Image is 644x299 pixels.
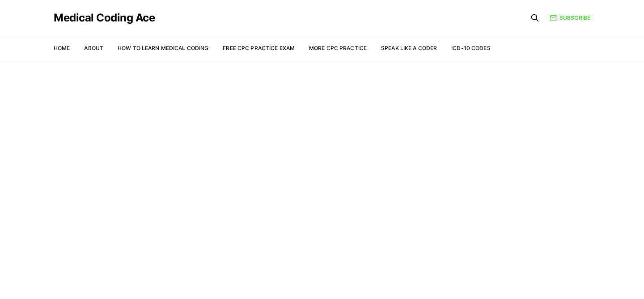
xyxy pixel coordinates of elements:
a: Free CPC Practice Exam [223,45,295,51]
a: ICD-10 Codes [451,45,490,51]
a: About [84,45,103,51]
a: Medical Coding Ace [54,13,155,23]
a: Home [54,45,70,51]
a: How to Learn Medical Coding [118,45,208,51]
a: More CPC Practice [309,45,367,51]
a: Subscribe [550,14,590,22]
a: Speak Like a Coder [381,45,437,51]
